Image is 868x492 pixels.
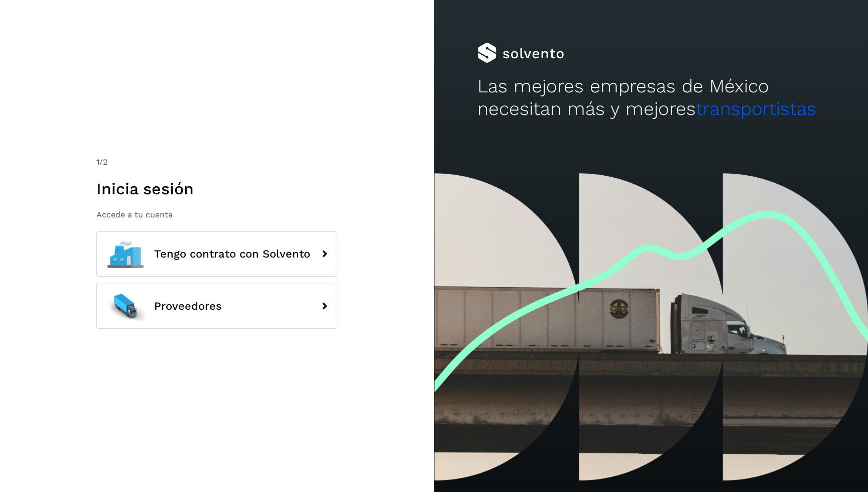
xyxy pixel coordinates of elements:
[96,284,337,329] button: Proveedores
[96,231,337,277] button: Tengo contrato con Solvento
[696,98,816,119] span: transportistas
[96,157,99,167] span: 1
[154,300,222,312] span: Proveedores
[477,75,825,120] h2: Las mejores empresas de México necesitan más y mejores
[154,248,310,260] span: Tengo contrato con Solvento
[96,210,337,219] p: Accede a tu cuenta
[96,179,337,198] h1: Inicia sesión
[96,156,337,168] div: /2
